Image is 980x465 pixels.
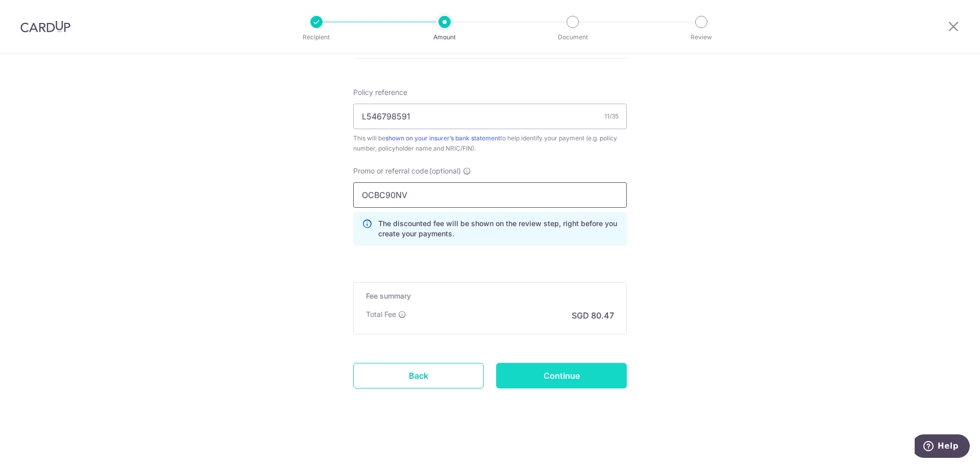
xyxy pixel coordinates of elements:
a: shown on your insurer’s bank statement [385,134,500,142]
p: Total Fee [366,309,396,320]
p: Amount [407,32,482,42]
p: Document [535,32,610,42]
label: Policy reference [353,87,407,97]
span: (optional) [429,166,461,176]
input: Continue [496,363,627,388]
p: Recipient [279,32,354,42]
iframe: Opens a widget where you can find more information [915,434,970,460]
span: Promo or referral code [353,166,428,176]
p: The discounted fee will be shown on the review step, right before you create your payments. [378,218,618,239]
h5: Fee summary [366,291,614,301]
div: This will be to help identify your payment (e.g. policy number, policyholder name and NRIC/FIN). [353,133,627,154]
div: 11/35 [604,111,619,121]
p: Review [664,32,739,42]
a: Back [353,363,484,388]
img: CardUp [20,20,70,33]
p: SGD 80.47 [572,309,614,322]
